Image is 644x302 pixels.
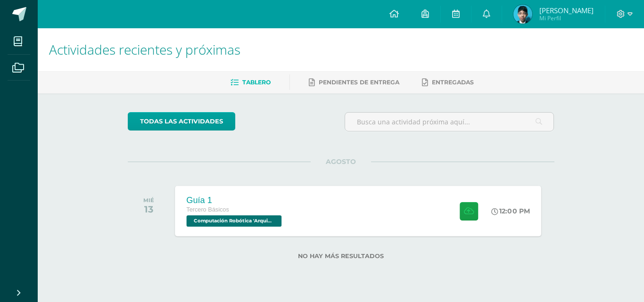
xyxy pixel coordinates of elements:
[432,79,474,86] span: Entregadas
[128,253,554,260] label: No hay más resultados
[539,14,594,22] span: Mi Perfil
[513,5,532,24] img: 428d5fe3fc261c759afa9c160bcc9ee0.png
[143,204,154,215] div: 13
[242,79,271,86] span: Tablero
[186,195,284,205] div: Guía 1
[311,157,371,166] span: AGOSTO
[491,207,530,215] div: 12:00 PM
[309,75,399,90] a: Pendientes de entrega
[186,206,229,213] span: Tercero Básicos
[186,215,281,227] span: Computación Robótica 'Arquimedes'
[143,197,154,204] div: MIÉ
[319,79,399,86] span: Pendientes de entrega
[128,112,235,131] a: todas las Actividades
[345,113,554,131] input: Busca una actividad próxima aquí...
[231,75,271,90] a: Tablero
[49,41,240,58] span: Actividades recientes y próximas
[422,75,474,90] a: Entregadas
[539,6,594,15] span: [PERSON_NAME]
